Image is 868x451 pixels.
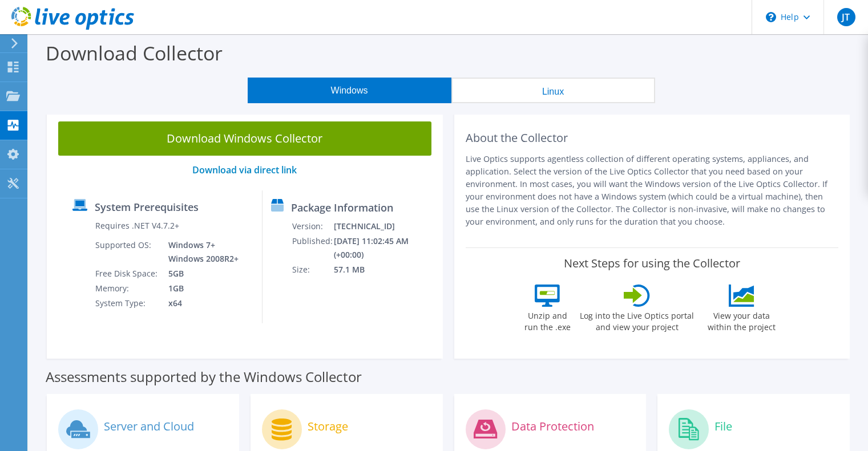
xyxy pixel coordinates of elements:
[104,421,194,432] label: Server and Cloud
[521,307,574,333] label: Unzip and run the .exe
[95,266,160,281] td: Free Disk Space:
[292,262,333,277] td: Size:
[95,238,160,266] td: Supported OS:
[564,257,740,270] label: Next Steps for using the Collector
[95,201,199,213] label: System Prerequisites
[466,153,839,228] p: Live Optics supports agentless collection of different operating systems, appliances, and applica...
[511,421,594,432] label: Data Protection
[160,296,241,311] td: x64
[333,234,437,262] td: [DATE] 11:02:45 AM (+00:00)
[291,202,393,213] label: Package Information
[333,262,437,277] td: 57.1 MB
[466,131,839,145] h2: About the Collector
[766,12,776,22] svg: \n
[700,307,782,333] label: View your data within the project
[95,281,160,296] td: Memory:
[451,78,655,103] button: Linux
[95,296,160,311] td: System Type:
[714,421,732,432] label: File
[95,220,179,231] label: Requires .NET V4.7.2+
[160,281,241,296] td: 1GB
[308,421,348,432] label: Storage
[248,78,451,103] button: Windows
[333,219,437,234] td: [TECHNICAL_ID]
[837,8,855,26] span: JT
[160,238,241,266] td: Windows 7+ Windows 2008R2+
[46,371,362,383] label: Assessments supported by the Windows Collector
[292,219,333,234] td: Version:
[192,164,297,176] a: Download via direct link
[46,40,223,66] label: Download Collector
[579,307,695,333] label: Log into the Live Optics portal and view your project
[292,234,333,262] td: Published:
[58,121,431,156] a: Download Windows Collector
[160,266,241,281] td: 5GB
